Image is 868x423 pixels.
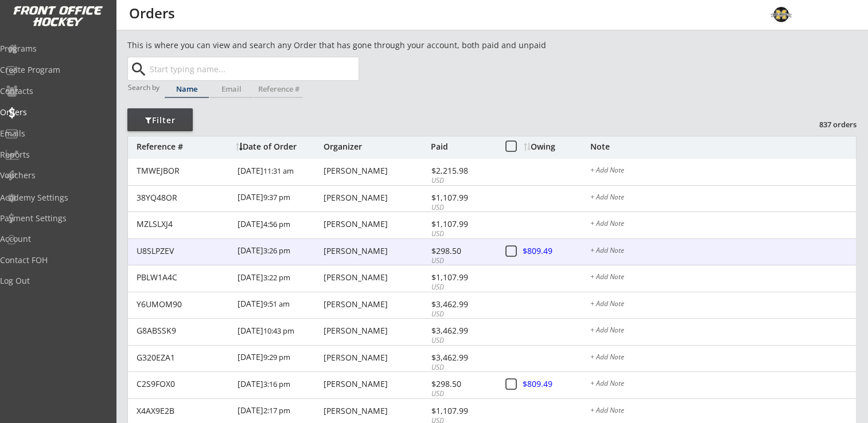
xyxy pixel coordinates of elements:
[324,300,428,308] div: [PERSON_NAME]
[238,239,321,265] div: [DATE]
[324,273,428,281] div: [PERSON_NAME]
[431,407,493,415] div: $1,107.99
[431,389,493,399] div: USD
[238,292,321,318] div: [DATE]
[523,247,589,255] div: $809.49
[236,143,321,151] div: Date of Order
[128,84,161,91] div: Search by
[324,327,428,335] div: [PERSON_NAME]
[431,256,493,266] div: USD
[127,115,193,126] div: Filter
[147,57,359,80] input: Start typing name...
[431,176,493,186] div: USD
[431,194,493,202] div: $1,107.99
[238,346,321,371] div: [DATE]
[238,265,321,291] div: [DATE]
[324,220,428,228] div: [PERSON_NAME]
[238,212,321,238] div: [DATE]
[431,273,493,281] div: $1,107.99
[263,405,290,416] font: 2:17 pm
[137,380,231,388] div: C2S9FOX0
[590,380,856,389] div: + Add Note
[254,85,303,93] div: Reference #
[590,354,856,363] div: + Add Note
[431,336,493,346] div: USD
[137,273,231,281] div: PBLW1A4C
[590,220,856,229] div: + Add Note
[431,283,493,292] div: USD
[524,143,590,151] div: Owing
[263,326,294,336] font: 10:43 pm
[209,85,254,93] div: Email
[431,167,493,175] div: $2,215.98
[324,407,428,415] div: [PERSON_NAME]
[324,247,428,255] div: [PERSON_NAME]
[263,245,290,256] font: 3:26 pm
[324,354,428,362] div: [PERSON_NAME]
[324,167,428,175] div: [PERSON_NAME]
[431,300,493,308] div: $3,462.99
[324,143,428,151] div: Organizer
[431,310,493,319] div: USD
[137,220,231,228] div: MZLSLXJ4
[590,327,856,336] div: + Add Note
[263,379,290,389] font: 3:16 pm
[431,380,493,388] div: $298.50
[263,299,290,309] font: 9:51 am
[137,354,231,362] div: G320EZA1
[431,229,493,239] div: USD
[431,143,493,151] div: Paid
[590,273,856,283] div: + Add Note
[324,380,428,388] div: [PERSON_NAME]
[238,186,321,211] div: [DATE]
[263,192,290,202] font: 9:37 pm
[263,219,290,229] font: 4:56 pm
[523,380,589,388] div: $809.49
[165,85,209,93] div: Name
[324,194,428,202] div: [PERSON_NAME]
[238,319,321,344] div: [DATE]
[137,194,231,202] div: 38YQ48OR
[137,143,230,151] div: Reference #
[431,363,493,373] div: USD
[137,247,231,255] div: U8SLPZEV
[431,247,493,255] div: $298.50
[590,194,856,203] div: + Add Note
[238,159,321,185] div: [DATE]
[431,327,493,335] div: $3,462.99
[431,354,493,362] div: $3,462.99
[263,352,290,362] font: 9:29 pm
[127,40,612,51] div: This is where you can view and search any Order that has gone through your account, both paid and...
[590,407,856,416] div: + Add Note
[137,327,231,335] div: G8ABSSK9
[590,300,856,310] div: + Add Note
[137,300,231,308] div: Y6UMOM90
[129,60,148,79] button: search
[137,167,231,175] div: TMWEJBOR
[137,407,231,415] div: X4AX9E2B
[797,119,857,130] div: 837 orders
[590,247,856,256] div: + Add Note
[263,166,294,176] font: 11:31 am
[263,272,290,283] font: 3:22 pm
[431,203,493,213] div: USD
[590,167,856,176] div: + Add Note
[238,372,321,398] div: [DATE]
[431,220,493,228] div: $1,107.99
[590,143,856,151] div: Note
